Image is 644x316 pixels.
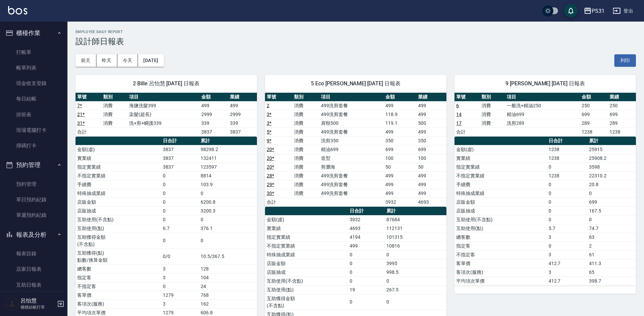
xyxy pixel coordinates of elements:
td: 499洗剪套餐 [319,127,384,136]
td: 103.9 [199,180,257,189]
td: 3 [161,264,199,273]
td: 128 [199,264,257,273]
a: 單日預約紀錄 [3,192,65,207]
td: 499 [416,101,446,110]
td: 店販金額 [455,198,547,206]
td: 3598 [587,163,636,171]
th: 類別 [292,93,320,102]
td: 499 [384,180,416,189]
td: 3932 [384,198,416,206]
td: 0 [199,233,257,249]
td: 499洗剪套餐 [319,101,384,110]
td: 3837 [161,145,199,154]
a: 14 [456,112,462,117]
td: 消費 [292,101,320,110]
td: 499 [384,189,416,198]
td: 25915 [587,145,636,154]
td: 998.5 [385,268,446,277]
td: 10816 [385,241,446,250]
td: 61 [587,250,636,259]
td: 0 [348,294,385,310]
td: 0 [385,250,446,259]
td: 1238 [547,171,588,180]
td: 特殊抽成業績 [455,189,547,198]
a: 店家日報表 [3,261,65,277]
img: Logo [8,6,27,15]
span: 9 [PERSON_NAME] [DATE] 日報表 [463,80,628,87]
th: 單號 [76,93,101,102]
td: 0 [161,180,199,189]
td: 123597 [199,163,257,171]
td: 398.7 [587,277,636,285]
td: 19 [348,285,385,294]
td: 消費 [292,119,320,127]
td: 289 [608,119,636,127]
td: 消費 [292,145,320,154]
td: 海鹽洗髮399 [127,101,200,110]
td: 特殊抽成業績 [265,250,348,259]
td: 499 [416,127,446,136]
td: 2999 [228,110,257,119]
td: 339 [200,119,228,127]
td: 1279 [161,291,199,299]
td: 店販抽成 [76,206,161,215]
td: 0 [587,189,636,198]
h2: Employee Daily Report [76,30,636,34]
a: 帳單列表 [3,60,65,76]
td: 染髮(超長) [127,110,200,119]
th: 業績 [416,93,446,102]
a: 單週預約紀錄 [3,207,65,223]
button: 列印 [614,54,636,67]
td: 4693 [416,198,446,206]
td: 精油699 [319,145,384,154]
td: 客單價 [455,259,547,268]
td: 消費 [480,110,505,119]
td: 3 [161,299,199,308]
td: 101315 [385,233,446,241]
img: Person [5,297,19,311]
td: 0 [348,250,385,259]
td: 0 [547,198,588,206]
td: 店販金額 [76,198,161,206]
td: 消費 [292,171,320,180]
td: 不指定客 [455,250,547,259]
td: 3837 [161,154,199,163]
td: 互助獲得(點) 點數/換算金額 [76,249,161,264]
th: 日合計 [161,137,199,145]
td: 499 [384,171,416,180]
td: 0 [161,233,199,249]
button: 櫃檯作業 [3,24,65,42]
td: 總客數 [76,264,161,273]
th: 金額 [200,93,228,102]
button: 預約管理 [3,156,65,174]
a: 掃碼打卡 [3,138,65,153]
h5: 呂怡慧 [21,297,55,304]
td: 50 [416,163,446,171]
td: 洗剪350 [319,136,384,145]
td: 0/0 [161,249,199,264]
td: 合計 [76,127,101,136]
td: 250 [608,101,636,110]
td: 20.8 [587,180,636,189]
td: 0 [161,206,199,215]
td: 實業績 [455,154,547,163]
td: 499洗剪套餐 [319,110,384,119]
td: 客項次(服務) [76,299,161,308]
button: PS31 [581,4,607,18]
td: 造型 [319,154,384,163]
h3: 設計師日報表 [76,37,636,46]
td: 消費 [292,127,320,136]
td: 499 [228,101,257,110]
button: 報表及分析 [3,226,65,243]
td: 250 [580,101,608,110]
button: save [564,4,578,18]
td: 499洗剪套餐 [319,171,384,180]
span: 5 Eco [PERSON_NAME] [DATE] 日報表 [273,80,438,87]
td: 金額(虛) [265,215,348,224]
td: 499洗剪套餐 [319,180,384,189]
td: 消費 [292,180,320,189]
td: 3837 [161,163,199,171]
td: 平均項次單價 [455,277,547,285]
td: 499 [416,180,446,189]
td: 0 [547,180,588,189]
